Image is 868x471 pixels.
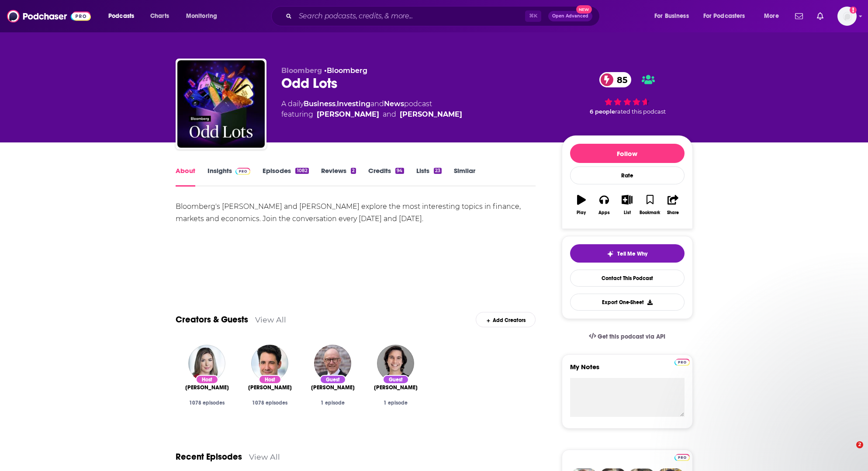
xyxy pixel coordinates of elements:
[570,270,685,287] a: Contact This Podcast
[177,60,265,148] img: Odd Lots
[548,11,592,21] button: Open AdvancedNew
[311,384,355,391] span: [PERSON_NAME]
[351,168,356,174] div: 2
[176,166,195,187] a: About
[837,7,857,26] button: Show profile menu
[327,66,367,75] a: Bloomberg
[102,9,145,23] button: open menu
[582,326,673,347] a: Get this podcast via API
[7,8,91,24] img: Podchaser - Follow, Share and Rate Podcasts
[454,166,475,187] a: Similar
[295,9,525,23] input: Search podcasts, credits, & more...
[263,166,308,187] a: Episodes1082
[251,345,288,382] img: Joe Weisenthal
[674,359,690,366] img: Podchaser Pro
[837,7,857,26] img: User Profile
[599,72,632,87] a: 85
[374,384,418,391] span: [PERSON_NAME]
[249,452,280,461] a: View All
[324,66,367,75] span: •
[180,9,228,23] button: open menu
[576,5,592,14] span: New
[150,10,169,22] span: Charts
[562,66,693,121] div: 85 6 peoplerated this podcast
[255,315,286,324] a: View All
[616,189,638,221] button: List
[370,100,384,108] span: and
[235,168,251,175] img: Podchaser Pro
[248,384,292,391] a: Joe Weisenthal
[703,10,745,22] span: For Podcasters
[813,9,827,24] a: Show notifications dropdown
[838,441,859,462] iframe: Intercom live chat
[593,189,616,221] button: Apps
[188,345,225,382] img: Tracy Alloway
[570,166,685,184] div: Rate
[607,250,614,257] img: tell me why sparkle
[311,384,355,391] a: William Beach
[337,100,370,108] a: Investing
[476,312,536,327] div: Add Creators
[837,7,857,26] span: Logged in as rowan.sullivan
[281,109,462,120] span: featuring
[640,210,660,215] div: Bookmark
[383,375,409,384] div: Guest
[648,9,700,23] button: open menu
[400,109,462,120] a: Joe Weisenthal
[295,168,308,174] div: 1082
[570,294,685,311] button: Export One-Sheet
[377,345,414,382] a: Ben Gilbert
[176,314,248,325] a: Creators & Guests
[856,441,863,448] span: 2
[661,189,684,221] button: Share
[371,400,420,406] div: 1 episode
[176,201,536,225] div: Bloomberg's [PERSON_NAME] and [PERSON_NAME] explore the most interesting topics in finance, marke...
[368,166,404,187] a: Credits94
[304,100,335,108] a: Business
[246,400,294,406] div: 1078 episodes
[570,189,593,221] button: Play
[434,168,442,174] div: 23
[674,454,690,461] img: Podchaser Pro
[850,7,857,14] svg: Add a profile image
[674,357,690,366] a: Pro website
[395,168,404,174] div: 94
[570,244,685,263] button: tell me why sparkleTell Me Why
[308,400,357,406] div: 1 episode
[185,384,229,391] a: Tracy Alloway
[259,375,281,384] div: Host
[617,250,647,257] span: Tell Me Why
[383,109,396,120] span: and
[248,384,292,391] span: [PERSON_NAME]
[615,108,666,115] span: rated this podcast
[792,9,806,24] a: Show notifications dropdown
[335,100,337,108] span: ,
[145,9,174,23] a: Charts
[176,451,242,462] a: Recent Episodes
[698,9,758,23] button: open menu
[570,363,685,378] label: My Notes
[196,375,218,384] div: Host
[667,210,679,215] div: Share
[185,384,229,391] span: [PERSON_NAME]
[183,400,232,406] div: 1078 episodes
[320,375,346,384] div: Guest
[570,144,685,163] button: Follow
[108,10,134,22] span: Podcasts
[598,210,610,215] div: Apps
[624,210,631,215] div: List
[317,109,379,120] a: Tracy Alloway
[416,166,442,187] a: Lists23
[598,333,665,340] span: Get this podcast via API
[608,72,632,87] span: 85
[764,10,779,22] span: More
[314,345,351,382] img: William Beach
[590,108,615,115] span: 6 people
[577,210,586,215] div: Play
[281,99,462,120] div: A daily podcast
[384,100,404,108] a: News
[654,10,689,22] span: For Business
[758,9,790,23] button: open menu
[281,66,322,75] span: Bloomberg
